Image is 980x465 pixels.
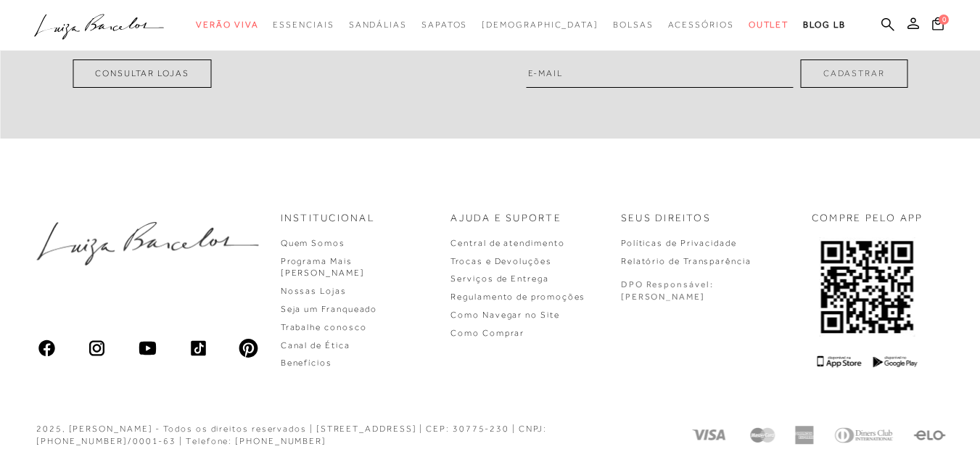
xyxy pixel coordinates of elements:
a: Como Navegar no Site [450,310,559,320]
a: categoryNavScreenReaderText [349,12,407,38]
img: Google Play Logo [873,355,918,368]
p: Institucional [281,211,375,226]
a: categoryNavScreenReaderText [749,12,789,38]
a: BLOG LB [803,12,845,38]
a: Relatório de Transparência [621,256,752,266]
span: Bolsas [613,20,654,30]
button: 0 [928,16,948,36]
span: Outlet [749,20,789,30]
a: Programa Mais [PERSON_NAME] [281,256,365,279]
a: Trabalhe conosco [281,322,367,332]
img: youtube_material_rounded [137,338,157,358]
img: QRCODE [820,237,915,337]
img: App Store Logo [818,355,862,368]
a: noSubCategoriesText [482,12,598,38]
input: E-mail [527,59,794,88]
img: Mastercard [748,426,777,445]
a: Benefícios [281,358,332,368]
div: 2025, [PERSON_NAME] - Todos os direitos reservados | [STREET_ADDRESS] | CEP: 30775-230 | CNPJ: [P... [36,423,653,448]
p: COMPRE PELO APP [812,211,923,226]
img: Diners Club [831,426,896,445]
a: Como Comprar [450,328,524,338]
a: Central de atendimento [450,238,564,248]
a: Políticas de Privacidade [621,238,737,248]
img: luiza-barcelos.png [36,222,259,266]
a: Seja um Franqueado [281,304,378,314]
img: instagram_material_outline [87,338,107,358]
a: categoryNavScreenReaderText [273,12,334,38]
img: Visa [690,426,730,445]
span: Verão Viva [196,20,258,30]
a: Trocas e Devoluções [450,256,551,266]
span: Sapatos [421,20,467,30]
span: Acessórios [668,20,734,30]
span: Sandálias [349,20,407,30]
a: categoryNavScreenReaderText [613,12,654,38]
a: Regulamento de promoções [450,292,585,302]
a: Serviços de Entrega [450,273,548,284]
a: categoryNavScreenReaderText [421,12,467,38]
img: pinterest_ios_filled [239,338,259,358]
a: categoryNavScreenReaderText [668,12,734,38]
span: Essenciais [273,20,334,30]
img: American Express [794,426,813,445]
button: Cadastrar [801,59,907,88]
p: DPO Responsável: [PERSON_NAME] [621,279,714,303]
img: facebook_ios_glyph [36,338,57,358]
img: tiktok [188,338,208,358]
span: BLOG LB [803,20,845,30]
span: [DEMOGRAPHIC_DATA] [482,20,598,30]
img: Elo [913,426,946,445]
span: 0 [939,15,949,25]
a: categoryNavScreenReaderText [196,12,258,38]
a: Canal de Ética [281,340,350,350]
a: Consultar Lojas [73,59,212,88]
a: Quem Somos [281,238,345,248]
p: Seus Direitos [621,211,711,226]
p: Ajuda e Suporte [450,211,561,226]
a: Nossas Lojas [281,286,347,296]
